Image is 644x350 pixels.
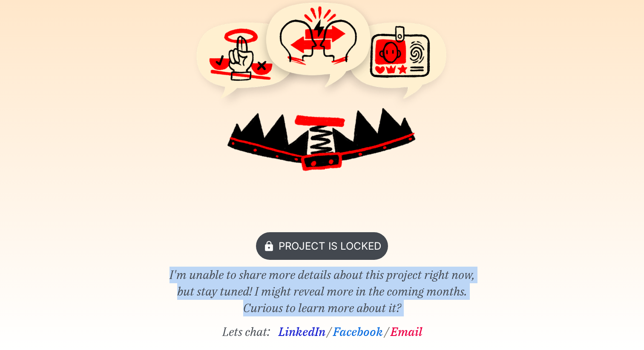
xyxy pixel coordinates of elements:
[279,239,381,253] div: Project is Locked
[385,323,389,340] div: /
[327,323,331,340] div: /
[279,323,325,340] div: LinkedIn
[222,324,270,339] span: Lets chat:
[278,323,326,340] a: LinkedIn
[391,323,422,340] div: Email
[170,267,475,316] span: I'm unable to share more details about this project right now, but stay tuned! I might reveal mor...
[390,323,423,340] a: Email
[333,323,383,340] div: Facebook
[332,323,384,340] a: Facebook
